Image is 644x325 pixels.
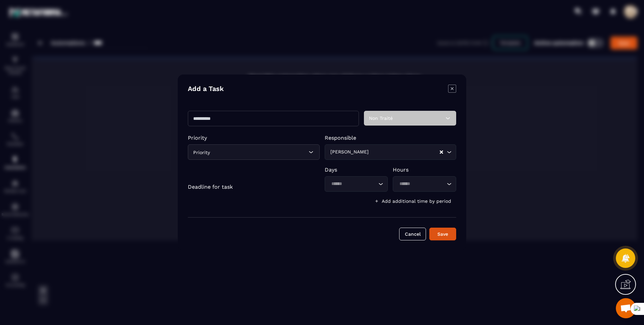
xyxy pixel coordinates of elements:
p: Priority [188,135,320,141]
div: Search for option [325,176,388,192]
span: [PERSON_NAME] [329,148,370,156]
p: Responsible [325,135,457,141]
button: Save [429,228,456,240]
div: Mở cuộc trò chuyện [616,298,636,318]
input: Search for option [370,148,439,156]
div: Search for option [393,176,456,192]
span: Non Traité [369,115,393,121]
span: Priority [193,150,210,155]
p: Deadline for task [188,184,233,190]
input: Search for option [397,180,445,188]
p: Days [325,167,388,173]
h4: Add a Task [188,85,224,94]
button: Clear Selected [440,150,443,155]
input: Search for option [329,180,377,188]
div: Search for option [325,144,457,160]
span: Add additional time by period [382,198,451,204]
p: Hours [393,167,456,173]
button: Cancel [399,228,426,240]
button: Add additional time by period [369,195,456,207]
